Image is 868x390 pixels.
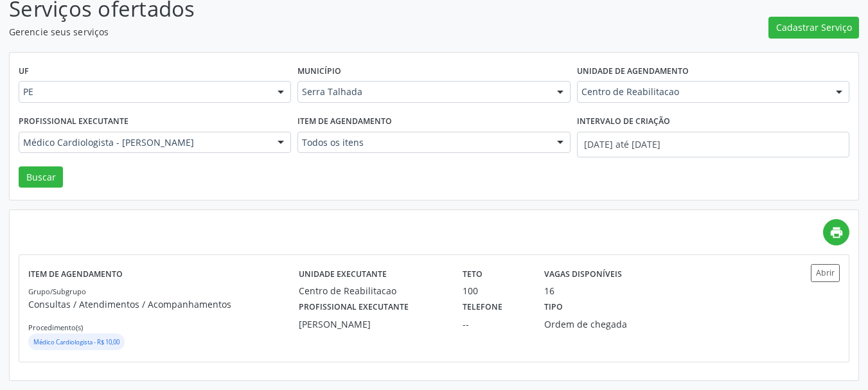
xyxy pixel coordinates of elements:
span: Médico Cardiologista - [PERSON_NAME] [23,136,265,149]
div: 100 [463,284,526,297]
label: Item de agendamento [297,112,392,132]
div: Centro de Reabilitacao [299,284,445,297]
div: -- [463,317,526,331]
p: Gerencie seus serviços [9,25,604,39]
label: Unidade de agendamento [577,62,689,82]
label: Tipo [544,297,563,317]
input: Selecione um intervalo [577,132,849,157]
div: 16 [544,284,554,297]
label: Profissional executante [19,112,128,132]
small: Médico Cardiologista - R$ 10,00 [33,338,120,346]
div: [PERSON_NAME] [299,317,445,331]
button: Cadastrar Serviço [768,17,859,39]
label: UF [19,62,29,82]
label: Unidade executante [299,264,387,284]
label: Profissional executante [299,297,409,317]
span: Centro de Reabilitacao [581,85,823,98]
a: print [823,219,849,245]
label: Intervalo de criação [577,112,670,132]
label: Vagas disponíveis [544,264,622,284]
p: Consultas / Atendimentos / Acompanhamentos [28,297,299,311]
div: Ordem de chegada [544,317,649,331]
label: Telefone [463,297,502,317]
label: Item de agendamento [28,264,123,284]
small: Grupo/Subgrupo [28,287,86,296]
label: Teto [463,264,483,284]
span: Serra Talhada [302,85,544,98]
span: Todos os itens [302,136,544,149]
button: Abrir [811,264,840,281]
button: Buscar [19,166,63,188]
span: Cadastrar Serviço [776,21,852,34]
small: Procedimento(s) [28,323,83,332]
span: PE [23,85,265,98]
i: print [829,226,844,240]
label: Município [297,62,341,82]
